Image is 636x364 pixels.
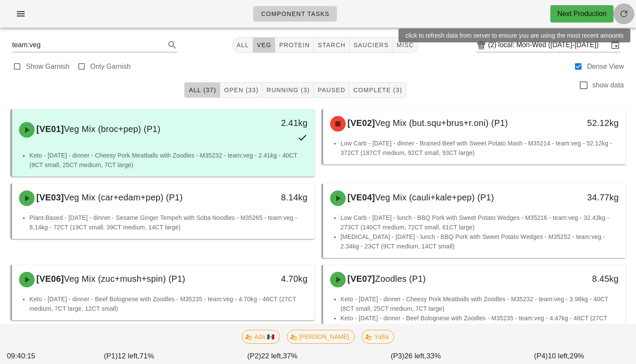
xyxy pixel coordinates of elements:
span: [PERSON_NAME] [292,330,349,343]
button: All [232,37,253,53]
div: (P2) 37% [201,349,344,363]
button: starch [314,37,349,53]
li: Keto - [DATE] - dinner - Beef Bolognese with Zoodles - M35235 - team:veg - 4.47kg - 46CT (27CT me... [340,313,619,332]
button: sauciers [350,37,393,53]
button: protein [275,37,314,53]
li: [MEDICAL_DATA] - [DATE] - lunch - BBQ Pork with Sweet Potato Wedges - M35252 - team:veg - 2.34kg ... [340,232,619,251]
label: Dense View [587,62,624,71]
label: Only Garnish [90,62,131,71]
a: Component Tasks [253,6,337,22]
span: Component Tasks [260,10,329,17]
div: 52.12kg [554,116,619,130]
span: Veg Mix (broc+pep) (P1) [64,124,161,134]
span: [VE07] [346,274,375,283]
span: 26 left, [405,352,426,360]
div: (P3) 33% [344,349,487,363]
button: veg [253,37,276,53]
div: Next Production [557,9,607,19]
span: Running (3) [266,87,310,93]
button: Open (33) [220,82,263,98]
button: Complete (3) [349,82,406,98]
li: Plant-Based - [DATE] - dinner - Sesame Ginger Tempeh with Soba Noodles - M35265 - team:veg - 8.14... [29,213,308,232]
button: misc [392,37,418,53]
button: All (37) [184,82,220,98]
div: 8.14kg [243,190,308,204]
span: Complete (3) [353,87,402,93]
li: Keto - [DATE] - dinner - Beef Bolognese with Zoodles - M35235 - team:veg - 4.70kg - 46CT (27CT me... [29,294,308,313]
span: 12 left, [118,352,139,360]
span: starch [317,42,345,48]
span: [VE06] [35,274,64,283]
span: Paused [317,87,345,93]
span: Veg Mix (cauli+kale+pep) (P1) [375,193,494,202]
button: Running (3) [263,82,314,98]
span: [VE04] [346,193,375,202]
span: [VE03] [35,193,64,202]
span: veg [257,42,272,48]
span: [VE02] [346,118,375,128]
div: 09:40:15 [5,349,58,363]
span: Ada 🇲🇽 [247,330,274,343]
span: All (37) [188,87,216,93]
span: Veg Mix (car+edam+pep) (P1) [64,193,183,202]
li: Low Carb - [DATE] - dinner - Braised Beef with Sweet Potato Mash - M35214 - team:veg - 52.12kg - ... [340,139,619,158]
span: protein [279,42,310,48]
div: 2.41kg [243,116,308,130]
span: Yullia [367,330,389,343]
div: (P1) 71% [58,349,201,363]
button: Paused [314,82,349,98]
span: [VE01] [35,124,64,134]
li: Keto - [DATE] - dinner - Cheesy Pork Meatballs with Zoodles - M35232 - team:veg - 3.98kg - 40CT (... [340,294,619,313]
div: (P4) 29% [488,349,631,363]
span: misc [396,42,414,48]
li: Low Carb - [DATE] - lunch - BBQ Pork with Sweet Potato Wedges - M35216 - team:veg - 32.43kg - 273... [340,213,619,232]
div: (2) [488,41,498,49]
span: sauciers [353,42,389,48]
div: 8.45kg [554,272,619,286]
span: 10 left, [548,352,569,360]
label: Show Garnish [26,62,70,71]
span: Veg Mix (but.squ+brus+r.oni) (P1) [375,118,508,128]
label: show data [592,81,624,90]
div: 4.70kg [243,272,308,286]
span: All [236,42,249,48]
span: Veg Mix (zuc+mush+spin) (P1) [64,274,185,283]
span: 22 left, [261,352,283,360]
span: Zoodles (P1) [375,274,426,283]
span: Open (33) [224,87,259,93]
li: Keto - [DATE] - dinner - Cheesy Pork Meatballs with Zoodles - M35232 - team:veg - 2.41kg - 40CT (... [29,151,308,170]
div: 34.77kg [554,190,619,204]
